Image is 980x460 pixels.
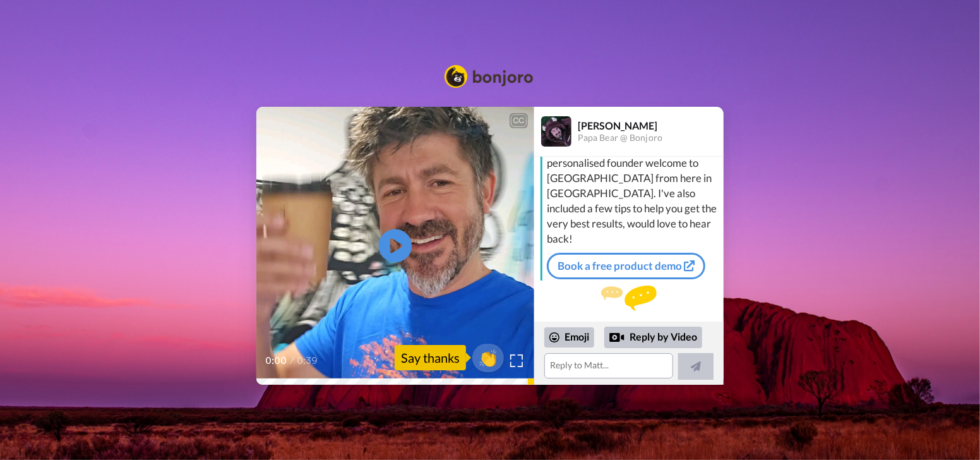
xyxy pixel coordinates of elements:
[544,327,594,348] div: Emoji
[578,133,723,143] div: Papa Bear @ Bonjoro
[604,327,702,348] div: Reply by Video
[395,345,466,370] div: Say thanks
[609,330,624,345] div: Reply by Video
[297,353,319,368] span: 0:39
[290,353,294,368] span: /
[511,114,527,127] div: CC
[601,286,657,311] img: message.svg
[472,348,504,368] span: 👏
[445,65,533,88] img: Bonjoro Logo
[534,286,724,332] div: Send [PERSON_NAME] a reply.
[547,253,705,279] a: Book a free product demo
[510,354,523,367] img: Full screen
[472,344,504,372] button: 👏
[265,353,287,368] span: 0:00
[541,116,571,147] img: Profile Image
[578,119,723,131] div: [PERSON_NAME]
[547,110,720,246] div: Hey [PERSON_NAME], thank you so much for signing up! I wanted to say thanks in person with a quic...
